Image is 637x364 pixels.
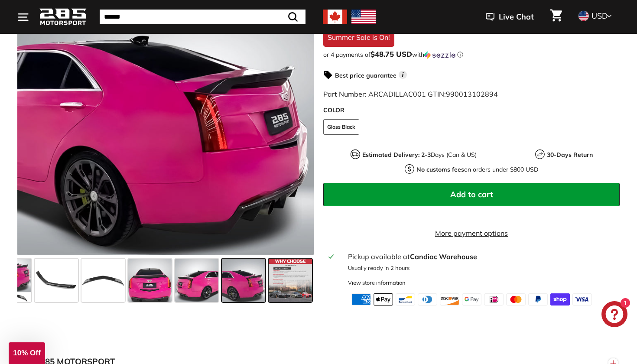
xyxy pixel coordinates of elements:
span: 990013102894 [446,90,498,98]
inbox-online-store-chat: Shopify online store chat [599,301,630,329]
div: 10% Off [9,342,45,364]
strong: Estimated Delivery: 2-3 [362,151,431,159]
img: paypal [528,293,548,305]
img: Logo_285_Motorsport_areodynamics_components [39,7,87,27]
p: Days (Can & US) [362,150,477,159]
div: Summer Sale is On! [323,28,394,47]
button: Live Chat [474,6,545,28]
img: google_pay [462,293,481,305]
input: Search [100,10,305,24]
img: Sezzle [424,51,455,59]
span: USD [591,11,608,21]
label: COLOR [323,106,620,115]
img: shopify_pay [550,293,570,305]
img: visa [572,293,592,305]
strong: No customs fees [416,166,464,173]
img: bancontact [396,293,415,305]
span: Live Chat [499,11,534,23]
strong: Best price guarantee [335,71,396,79]
img: master [506,293,526,305]
p: Usually ready in 2 hours [348,264,615,272]
span: Add to cart [450,189,493,199]
img: apple_pay [374,293,393,305]
strong: Candiac Warehouse [410,252,477,261]
strong: 30-Days Return [547,151,593,159]
p: on orders under $800 USD [416,165,538,174]
div: or 4 payments of with [323,50,620,59]
img: diners_club [418,293,437,305]
img: american_express [351,293,371,305]
div: Pickup available at [348,251,615,262]
span: $48.75 USD [370,49,412,58]
button: Add to cart [323,183,620,206]
div: or 4 payments of$48.75 USDwithSezzle Click to learn more about Sezzle [323,50,620,59]
div: View store information [348,279,406,287]
span: 10% Off [13,349,40,357]
img: discover [440,293,459,305]
img: ideal [484,293,504,305]
a: Cart [545,2,567,32]
a: More payment options [323,228,620,238]
span: Part Number: ARCADILLAC001 GTIN: [323,90,498,98]
span: i [399,71,407,79]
